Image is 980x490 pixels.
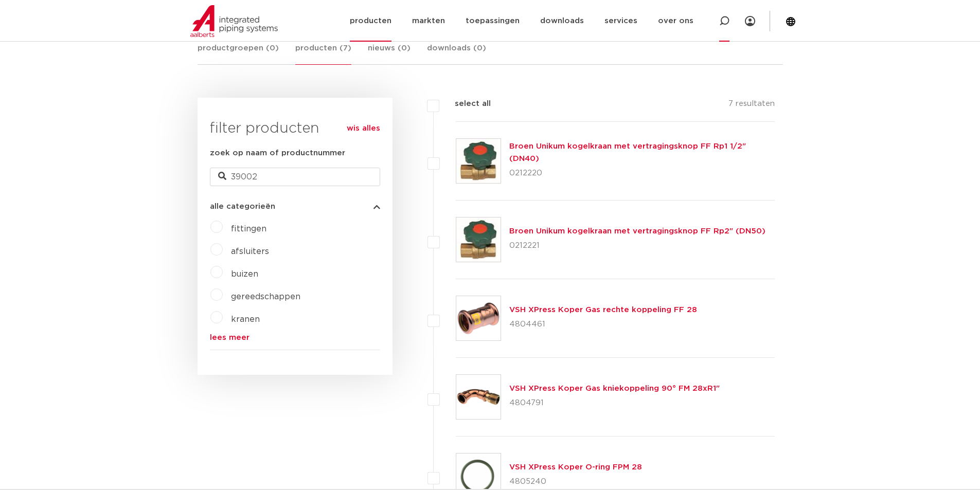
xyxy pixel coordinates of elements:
[439,98,491,110] label: select all
[456,139,501,183] img: Thumbnail for Broen Unikum kogelkraan met vertragingsknop FF Rp1 1/2" (DN40)
[509,395,720,411] p: 4804791
[231,293,300,301] a: gereedschappen
[728,98,775,114] p: 7 resultaten
[368,42,411,64] a: nieuws (0)
[509,316,697,333] p: 4804461
[509,385,720,392] a: VSH XPress Koper Gas kniekoppeling 90° FM 28xR1"
[210,334,380,341] a: lees meer
[347,122,380,135] a: wis alles
[231,315,260,323] a: kranen
[456,217,501,262] img: Thumbnail for Broen Unikum kogelkraan met vertragingsknop FF Rp2" (DN50)
[509,463,642,471] a: VSH XPress Koper O-ring FPM 28
[509,165,775,182] p: 0212220
[509,227,765,235] a: Broen Unikum kogelkraan met vertragingsknop FF Rp2" (DN50)
[456,296,501,340] img: Thumbnail for VSH XPress Koper Gas rechte koppeling FF 28
[210,147,345,159] label: zoek op naam of productnummer
[427,42,486,64] a: downloads (0)
[198,42,279,64] a: productgroepen (0)
[509,238,765,254] p: 0212221
[509,474,642,490] p: 4805240
[210,203,275,210] span: alle categorieën
[456,375,501,419] img: Thumbnail for VSH XPress Koper Gas kniekoppeling 90° FM 28xR1"
[210,118,380,139] h3: filter producten
[231,247,269,256] a: afsluiters
[509,306,697,314] a: VSH XPress Koper Gas rechte koppeling FF 28
[231,270,258,278] a: buizen
[210,168,380,186] input: zoeken
[295,42,351,65] a: producten (7)
[231,225,266,233] a: fittingen
[509,142,746,162] a: Broen Unikum kogelkraan met vertragingsknop FF Rp1 1/2" (DN40)
[210,203,380,210] button: alle categorieën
